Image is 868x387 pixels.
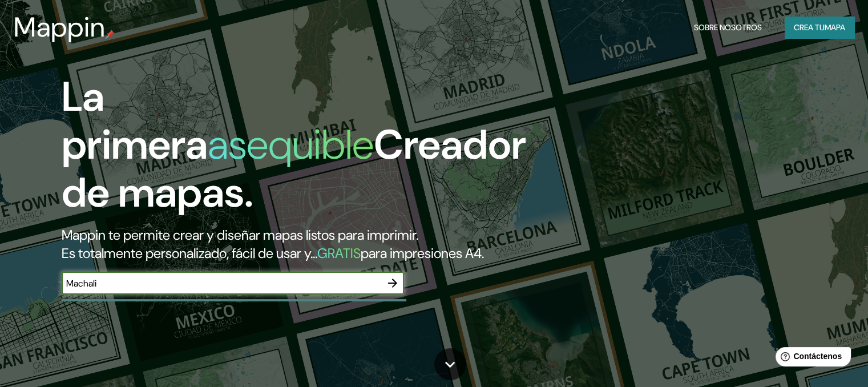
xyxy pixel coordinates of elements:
[361,244,484,262] font: para impresiones A4.
[794,22,825,33] font: Crea tu
[106,30,115,39] img: pin de mapeo
[689,17,766,38] button: Sobre nosotros
[62,70,208,171] font: La primera
[317,244,361,262] font: GRATIS
[62,244,317,262] font: Es totalmente personalizado, fácil de usar y...
[62,277,381,290] input: Elige tu lugar favorito
[62,226,418,244] font: Mappin te permite crear y diseñar mapas listos para imprimir.
[766,342,855,374] iframe: Lanzador de widgets de ayuda
[62,118,526,219] font: Creador de mapas.
[694,22,762,33] font: Sobre nosotros
[208,118,374,171] font: asequible
[14,9,106,45] font: Mappin
[785,17,854,38] button: Crea tumapa
[825,22,845,33] font: mapa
